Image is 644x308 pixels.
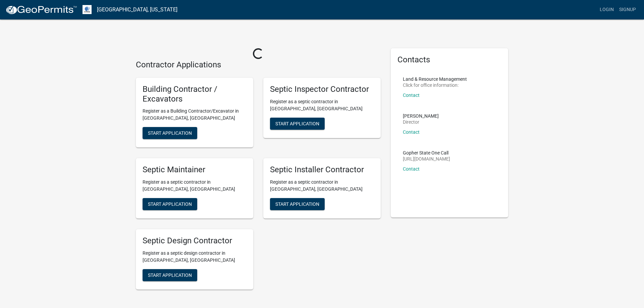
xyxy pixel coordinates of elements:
[143,236,247,246] h5: Septic Design Contractor
[148,272,192,278] span: Start Application
[143,269,197,281] button: Start Application
[136,60,381,295] wm-workflow-list-section: Contractor Applications
[143,127,197,139] button: Start Application
[97,4,177,15] a: [GEOGRAPHIC_DATA], [US_STATE]
[136,60,381,70] h4: Contractor Applications
[403,93,420,98] a: Contact
[597,3,616,16] a: Login
[143,165,247,175] h5: Septic Maintainer
[270,98,374,112] p: Register as a septic contractor in [GEOGRAPHIC_DATA], [GEOGRAPHIC_DATA]
[403,83,467,87] p: Click for office information:
[270,198,325,210] button: Start Application
[143,108,247,122] p: Register as a Building Contractor/Excavator in [GEOGRAPHIC_DATA], [GEOGRAPHIC_DATA]
[275,201,319,207] span: Start Application
[403,114,439,118] p: [PERSON_NAME]
[148,130,192,136] span: Start Application
[403,150,450,155] p: Gopher State One Call
[143,84,247,104] h5: Building Contractor / Excavators
[270,118,325,130] button: Start Application
[397,55,501,65] h5: Contacts
[403,129,420,135] a: Contact
[83,5,92,14] img: Otter Tail County, Minnesota
[143,250,247,264] p: Register as a septic design contractor in [GEOGRAPHIC_DATA], [GEOGRAPHIC_DATA]
[270,179,374,193] p: Register as a septic contractor in [GEOGRAPHIC_DATA], [GEOGRAPHIC_DATA]
[403,120,439,124] p: Director
[143,179,247,193] p: Register as a septic contractor in [GEOGRAPHIC_DATA], [GEOGRAPHIC_DATA]
[616,3,639,16] a: Signup
[403,157,450,161] p: [URL][DOMAIN_NAME]
[143,198,197,210] button: Start Application
[270,165,374,175] h5: Septic Installer Contractor
[403,77,467,81] p: Land & Resource Management
[403,166,420,172] a: Contact
[275,121,319,126] span: Start Application
[270,84,374,94] h5: Septic Inspector Contractor
[148,201,192,207] span: Start Application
